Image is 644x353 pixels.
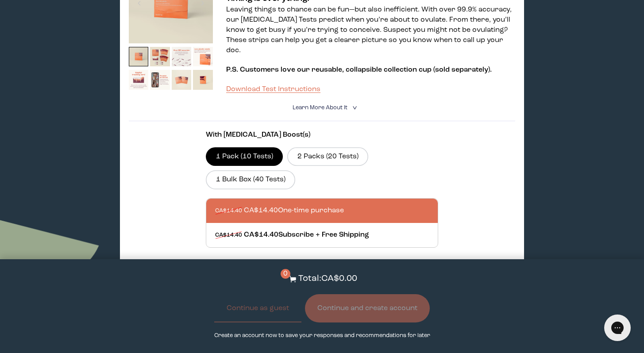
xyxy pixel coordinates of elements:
button: Continue as guest [214,294,301,322]
img: thumbnail image [150,47,170,67]
p: Create an account now to save your responses and recommendations for later [214,331,430,340]
iframe: Gorgias live chat messenger [600,311,635,344]
button: Continue and create account [305,294,430,322]
i: < [350,105,358,110]
p: Total: CA$0.00 [298,272,357,285]
img: thumbnail image [150,70,170,90]
p: With [MEDICAL_DATA] Boost(s) [206,130,438,140]
label: 1 Bulk Box (40 Tests) [206,170,295,189]
span: P.S. Customers love our reusable, collapsible collection cup (sold separately) [226,66,490,73]
img: thumbnail image [193,47,213,67]
a: Download Test Instructions [226,86,320,93]
p: Leaving things to chance can be fun—but also inefficient. With over 99.9% accuracy, our [MEDICAL_... [226,5,516,56]
img: thumbnail image [172,47,192,67]
img: thumbnail image [129,47,149,67]
span: 0 [281,269,290,279]
img: thumbnail image [129,70,149,90]
span: . [490,66,492,73]
img: thumbnail image [193,70,213,90]
label: 2 Packs (20 Tests) [287,147,368,166]
span: Learn More About it [293,105,347,111]
img: thumbnail image [172,70,192,90]
label: 1 Pack (10 Tests) [206,147,283,166]
summary: Learn More About it < [293,104,352,112]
